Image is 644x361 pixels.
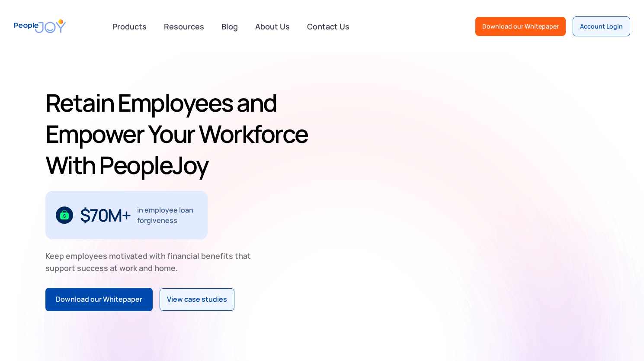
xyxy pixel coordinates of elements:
[45,191,208,239] div: 1 / 3
[45,288,153,311] a: Download our Whitepaper
[250,17,295,36] a: About Us
[107,18,152,35] div: Products
[167,294,227,305] div: View case studies
[216,17,243,36] a: Blog
[482,22,559,31] div: Download our Whitepaper
[14,14,66,39] a: home
[137,205,197,226] div: in employee loan forgiveness
[160,288,234,311] a: View case studies
[475,17,566,36] a: Download our Whitepaper
[80,208,131,222] div: $70M+
[45,250,258,274] div: Keep employees motivated with financial benefits that support success at work and home.
[302,17,355,36] a: Contact Us
[573,16,630,36] a: Account Login
[45,87,319,180] h1: Retain Employees and Empower Your Workforce With PeopleJoy
[56,294,142,305] div: Download our Whitepaper
[580,22,623,31] div: Account Login
[159,17,209,36] a: Resources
